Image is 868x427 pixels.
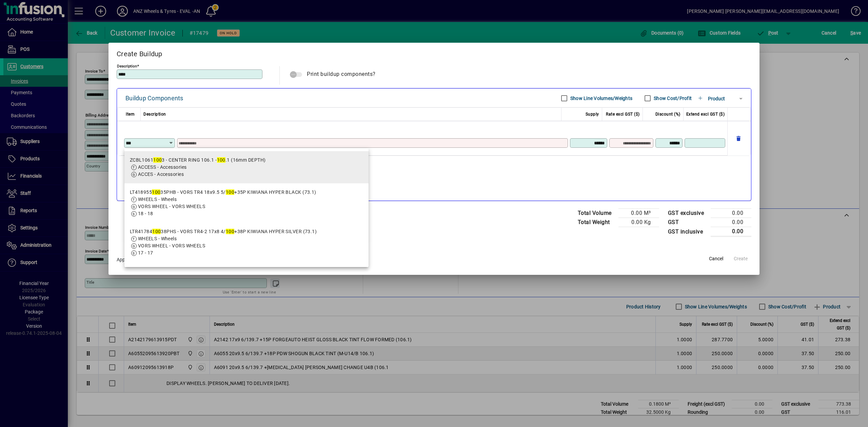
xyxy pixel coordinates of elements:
[574,209,618,218] td: Total Volume
[705,253,727,265] button: Cancel
[117,64,137,68] mat-label: Description
[711,218,751,227] td: 0.00
[130,228,317,235] div: LTR41784 38PHS - VORS TR4-2 17x8 4/ +38P KIWIANA HYPER SILVER (73.1)
[138,243,205,248] span: VORS WHEEL - VORS WHEELS
[734,255,748,262] span: Create
[124,151,369,183] mat-option: ZCBL10611003 - CENTER RING 106.1 - 100.1 (16mm DEPTH)
[138,204,205,209] span: VORS WHEEL - VORS WHEELS
[574,218,618,227] td: Total Weight
[152,229,161,234] em: 100
[143,110,166,118] span: Description
[130,189,316,196] div: LT418955 35PHB - VORS TR4 18x9.5 5/ +35P KIWIANA HYPER BLACK (73.1)
[569,95,632,102] label: Show Line Volumes/Weights
[665,209,711,218] td: GST exclusive
[226,189,234,195] em: 100
[709,255,723,262] span: Cancel
[138,171,184,177] span: ACCES - Accessories
[126,110,135,118] span: Item
[226,229,234,234] em: 100
[125,93,183,104] div: Buildup Components
[138,250,153,256] span: 17 - 17
[153,157,162,163] em: 100
[130,157,266,164] div: ZCBL1061 3 - CENTER RING 106.1 - .1 (16mm DEPTH)
[124,262,369,301] mat-option: B86501885510038GB - B8650F 18x8.5 5/100 +38P ANZ RG GLOSS BLACK (73.1)
[711,227,751,237] td: 0.00
[152,189,160,195] em: 100
[665,227,711,237] td: GST inclusive
[138,211,153,216] span: 18 - 18
[652,95,692,102] label: Show Cost/Profit
[665,218,711,227] td: GST
[138,197,177,202] span: WHEELS - Wheels
[138,164,187,170] span: ACCESS - Accessories
[307,71,376,77] span: Print buildup components?
[217,157,225,163] em: 100
[138,236,177,241] span: WHEELS - Wheels
[618,209,659,218] td: 0.00 M³
[730,253,751,265] button: Create
[108,43,759,62] h2: Create Buildup
[655,110,680,118] span: Discount (%)
[606,110,640,118] span: Rate excl GST ($)
[686,110,725,118] span: Extend excl GST ($)
[711,209,751,218] td: 0.00
[586,110,599,118] span: Supply
[124,183,369,223] mat-option: LT41895510035PHB - VORS TR4 18x9.5 5/100 +35P KIWIANA HYPER BLACK (73.1)
[618,218,659,227] td: 0.00 Kg
[124,223,369,262] mat-option: LTR4178410038PHS - VORS TR4-2 17x8 4/100 +38P KIWIANA HYPER SILVER (73.1)
[117,257,129,262] span: Apply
